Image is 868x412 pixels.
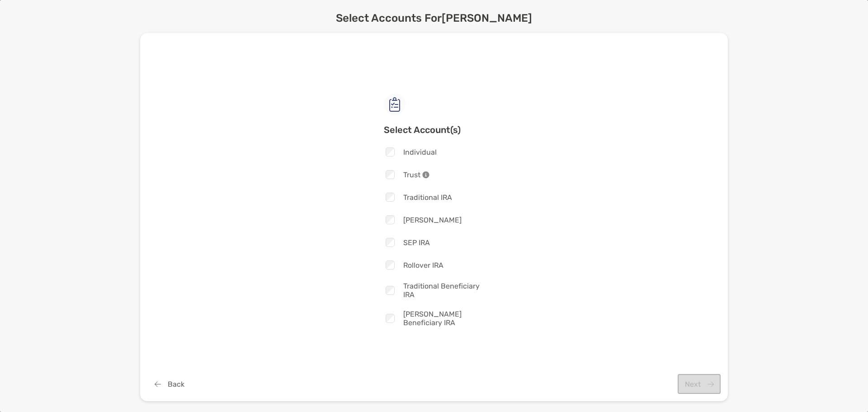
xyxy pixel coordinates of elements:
img: check list [384,94,406,115]
span: SEP IRA [403,238,430,247]
img: info-icon [422,171,429,178]
h3: Select Account(s) [384,124,485,135]
span: Trust [403,170,429,179]
h2: Select Accounts For [PERSON_NAME] [336,12,532,24]
span: [PERSON_NAME] Beneficiary IRA [403,310,485,327]
span: Traditional IRA [403,193,452,202]
span: Rollover IRA [403,261,443,270]
span: Individual [403,148,437,156]
button: Back [147,374,191,394]
span: [PERSON_NAME] [403,216,462,224]
span: Traditional Beneficiary IRA [403,282,485,299]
